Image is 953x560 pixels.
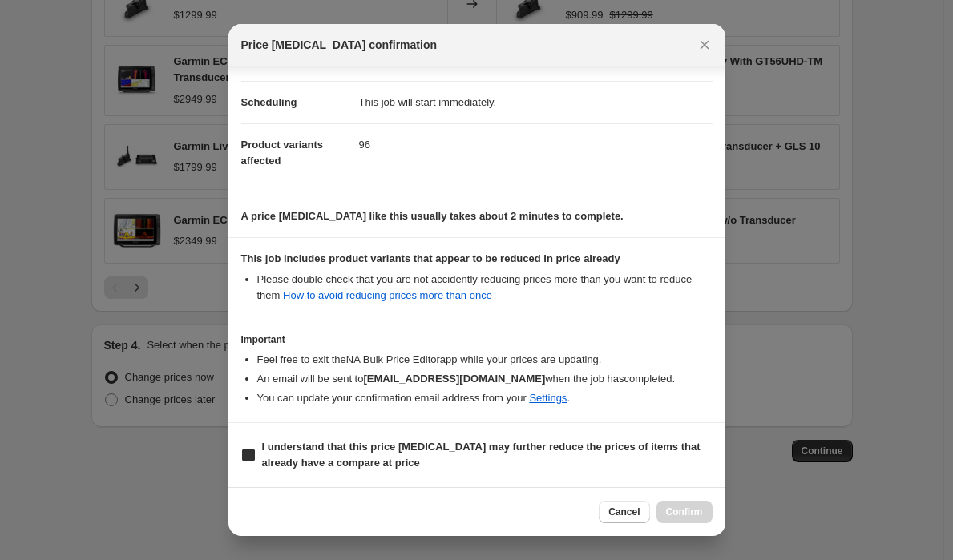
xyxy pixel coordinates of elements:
[262,441,701,469] b: I understand that this price [MEDICAL_DATA] may further reduce the prices of items that already h...
[241,96,297,108] span: Scheduling
[599,501,649,523] button: Cancel
[241,37,438,53] span: Price [MEDICAL_DATA] confirmation
[241,210,624,222] b: A price [MEDICAL_DATA] like this usually takes about 2 minutes to complete.
[363,373,545,385] b: [EMAIL_ADDRESS][DOMAIN_NAME]
[241,333,713,346] h3: Important
[241,139,324,167] span: Product variants affected
[359,123,713,166] dd: 96
[257,272,713,304] li: Please double check that you are not accidently reducing prices more than you want to reduce them
[608,506,640,518] span: Cancel
[257,352,713,368] li: Feel free to exit the NA Bulk Price Editor app while your prices are updating.
[529,392,567,404] a: Settings
[283,289,492,301] a: How to avoid reducing prices more than once
[257,371,713,387] li: An email will be sent to when the job has completed .
[359,81,713,123] dd: This job will start immediately.
[241,252,620,264] b: This job includes product variants that appear to be reduced in price already
[693,34,716,56] button: Close
[257,390,713,406] li: You can update your confirmation email address from your .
